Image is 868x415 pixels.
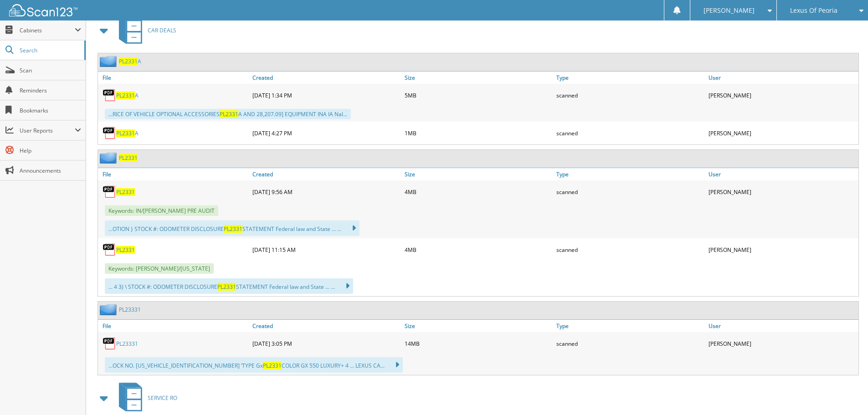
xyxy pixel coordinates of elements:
[554,86,706,104] div: scanned
[116,188,135,196] a: PL2331
[100,304,119,315] img: folder2.png
[554,320,706,332] a: Type
[706,72,858,84] a: User
[98,168,250,180] a: File
[116,92,139,99] a: PL2331A
[402,241,555,259] div: 4MB
[116,129,139,137] a: PL2331A
[402,86,555,104] div: 5MB
[250,86,402,104] div: [DATE] 1:34 PM
[20,26,75,34] span: Cabinets
[554,72,706,84] a: Type
[98,72,250,84] a: File
[103,243,116,256] img: PDF.png
[706,124,858,142] div: [PERSON_NAME]
[148,394,177,402] span: SERVICE RO
[402,183,555,201] div: 4MB
[20,107,81,114] span: Bookmarks
[554,168,706,180] a: Type
[113,12,176,48] a: CAR DEALS
[706,183,858,201] div: [PERSON_NAME]
[706,86,858,104] div: [PERSON_NAME]
[790,8,837,13] span: Lexus Of Peoria
[20,67,81,74] span: Scan
[250,124,402,142] div: [DATE] 4:27 PM
[554,183,706,201] div: scanned
[103,126,116,140] img: PDF.png
[105,205,218,216] span: Keywords: IN/[PERSON_NAME] PRE AUDIT
[706,241,858,259] div: [PERSON_NAME]
[217,283,236,291] span: PL2331
[20,46,80,54] span: Search
[103,337,116,350] img: PDF.png
[402,168,555,180] a: Size
[105,357,403,373] div: ...OCK NO. [US_VEHICLE_IDENTIFICATION_NUMBER] ‘TYPE Gx COLOR GX 550 LUXURY+ 4 ... LEXUS CA...
[822,371,868,415] iframe: Chat Widget
[250,241,402,259] div: [DATE] 11:15 AM
[402,124,555,142] div: 1MB
[103,88,116,102] img: PDF.png
[105,278,353,294] div: ... 4 3) \ STOCK #: ODOMETER DISCLOSURE STATEMENT Federal law and State ... ...
[103,185,116,199] img: PDF.png
[105,220,360,236] div: ...OTION } STOCK #: ODOMETER DISCLOSURE STATEMENT Federal law and State ... ...
[250,72,402,84] a: Created
[100,56,119,67] img: folder2.png
[250,183,402,201] div: [DATE] 9:56 AM
[105,109,351,119] div: ...RICE OF VEHICLE OPTIONAL ACCESSORIES A AND 28,207.09] EQUIPMENT INA IA Nal...
[250,334,402,353] div: [DATE] 3:05 PM
[706,334,858,353] div: [PERSON_NAME]
[20,147,81,154] span: Help
[98,320,250,332] a: File
[116,340,138,348] a: PL23331
[105,263,214,274] span: Keywords: [PERSON_NAME]/[US_STATE]
[402,72,555,84] a: Size
[706,320,858,332] a: User
[402,320,555,332] a: Size
[20,87,81,94] span: Reminders
[148,26,176,34] span: CAR DEALS
[554,241,706,259] div: scanned
[250,320,402,332] a: Created
[706,168,858,180] a: User
[116,246,135,254] a: PL2331
[119,57,141,65] a: PL2331A
[100,152,119,164] img: folder2.png
[250,168,402,180] a: Created
[9,4,77,16] img: scan123-logo-white.svg
[20,167,81,174] span: Announcements
[119,57,138,65] span: PL2331
[119,306,141,313] a: PL23331
[402,334,555,353] div: 14MB
[224,225,242,233] span: PL2331
[704,8,755,13] span: [PERSON_NAME]
[554,124,706,142] div: scanned
[116,129,135,137] span: PL2331
[220,110,238,118] span: PL2331
[263,362,282,369] span: PL2331
[119,154,138,162] a: PL2331
[20,127,75,134] span: User Reports
[554,334,706,353] div: scanned
[116,92,135,99] span: PL2331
